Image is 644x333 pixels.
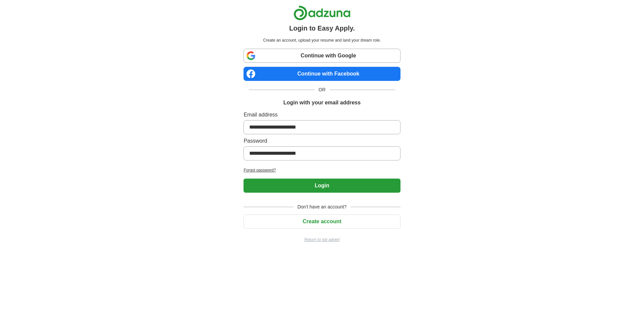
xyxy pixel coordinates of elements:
[244,49,400,63] a: Continue with Google
[244,237,400,243] a: Return to job advert
[289,23,355,33] h1: Login to Easy Apply.
[283,99,361,107] h1: Login with your email address
[244,215,400,229] button: Create account
[293,5,351,20] img: Adzuna logo
[244,111,400,119] label: Email address
[244,137,400,145] label: Password
[293,203,351,210] span: Don't have an account?
[244,219,400,224] a: Create account
[315,86,330,93] span: OR
[244,179,400,193] button: Login
[244,167,400,173] a: Forgot password?
[245,37,399,43] p: Create an account, upload your resume and land your dream role.
[244,67,400,81] a: Continue with Facebook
